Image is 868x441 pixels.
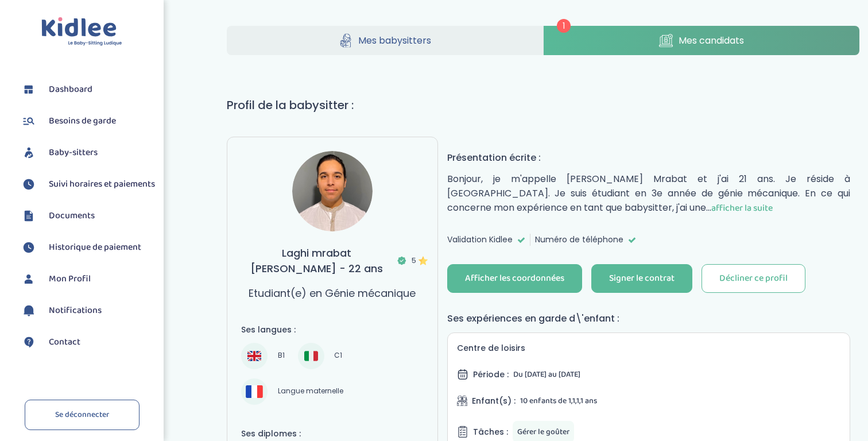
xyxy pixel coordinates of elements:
[447,150,850,165] h4: Présentation écrite :
[609,272,675,285] div: Signer le contrat
[330,349,346,363] span: C1
[447,264,582,293] button: Afficher les coordonnées
[227,96,859,114] h1: Profil de la babysitter :
[520,394,597,407] span: 10 enfants de 1,1,1,1 ans
[358,33,431,48] span: Mes babysitters
[591,264,692,293] button: Signer le contrat
[246,385,263,397] img: Français
[247,349,261,363] img: Anglais
[20,302,155,319] a: Notifications
[49,83,92,96] span: Dashboard
[49,146,98,160] span: Baby-sitters
[292,151,373,231] img: avatar
[20,144,155,161] a: Baby-sitters
[447,172,850,215] p: Bonjour, je m'appelle [PERSON_NAME] Mrabat et j'ai 21 ans. Je réside à [GEOGRAPHIC_DATA]. Je suis...
[249,285,416,301] p: Etudiant(e) en Génie mécanique
[20,176,155,193] a: Suivi horaires et paiements
[20,81,155,98] a: Dashboard
[49,335,80,349] span: Contact
[49,304,102,318] span: Notifications
[20,270,155,288] a: Mon Profil
[513,368,580,381] span: Du [DATE] au [DATE]
[702,264,805,293] button: Décliner ce profil
[20,207,37,225] img: documents.svg
[20,239,155,256] a: Historique de paiement
[20,176,37,193] img: suivihoraire.svg
[49,241,141,254] span: Historique de paiement
[20,334,155,351] a: Contact
[20,113,155,130] a: Besoins de garde
[49,272,91,286] span: Mon Profil
[273,349,288,363] span: B1
[49,209,95,223] span: Documents
[41,17,122,47] img: logo.svg
[49,177,155,191] span: Suivi horaires et paiements
[473,426,508,438] span: Tâches :
[20,334,37,351] img: contact.svg
[472,395,516,407] span: Enfant(s) :
[473,369,509,381] span: Période :
[20,144,37,161] img: babysitters.svg
[20,270,37,288] img: profil.svg
[49,114,116,128] span: Besoins de garde
[447,311,850,326] h4: Ses expériences en garde d\'enfant :
[465,272,564,285] div: Afficher les coordonnées
[20,81,37,98] img: dashboard.svg
[273,385,347,399] span: Langue maternelle
[517,425,569,438] span: Gérer le goûter
[20,113,37,130] img: besoin.svg
[412,255,424,266] span: 5
[241,245,423,276] h3: Laghi mrabat [PERSON_NAME] - 22 ans
[719,272,788,285] div: Décliner ce profil
[457,342,840,354] h5: Centre de loisirs
[20,239,37,256] img: suivihoraire.svg
[20,302,37,319] img: notification.svg
[679,33,744,48] span: Mes candidats
[557,19,571,33] span: 1
[535,234,623,246] span: Numéro de téléphone
[241,324,423,336] h4: Ses langues :
[447,234,513,246] span: Validation Kidlee
[241,428,423,440] h4: Ses diplomes :
[544,26,859,55] a: Mes candidats
[227,26,542,55] a: Mes babysitters
[304,349,318,363] img: Italien
[25,400,139,430] a: Se déconnecter
[20,207,155,225] a: Documents
[711,201,773,215] span: afficher la suite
